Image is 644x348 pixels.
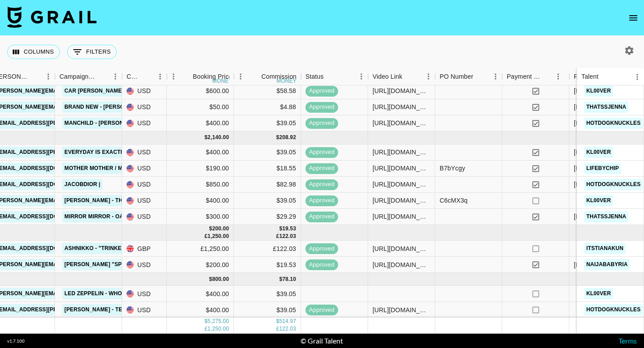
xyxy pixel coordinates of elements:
[204,134,208,141] div: $
[62,211,129,222] a: mirror mirror - oat
[204,318,208,326] div: $
[55,68,122,85] div: Campaign (Type)
[62,85,126,97] a: Car [PERSON_NAME]
[208,326,229,333] div: 1,250.00
[122,99,167,115] div: USD
[167,83,234,99] div: $600.00
[122,115,167,132] div: USD
[305,148,338,157] span: approved
[234,286,301,302] div: $39.05
[122,161,167,177] div: USD
[584,304,643,315] a: hotdogknuckles
[551,70,565,83] button: Menu
[276,233,280,240] div: £
[574,164,594,173] div: 8/2/2025
[324,70,336,83] button: Sort
[301,68,368,85] div: Status
[574,260,594,269] div: 8/21/2025
[276,134,280,141] div: $
[59,68,96,85] div: Campaign (Type)
[373,164,430,173] div: https://www.instagram.com/reel/DL0qvoVRUa6/?igsh=ajQ4cGg2MTRtamo1
[204,233,208,240] div: £
[373,260,430,269] div: https://www.tiktok.com/@naijababyria/video/7537421853271280927?_r=1&_t=ZP-8ynWkF27c8E
[122,257,167,273] div: USD
[62,147,210,158] a: Everyday is Exactly the Same - Nine Inch Nails
[598,71,611,83] button: Sort
[584,163,621,174] a: lifebychip
[141,70,153,83] button: Sort
[574,119,594,127] div: 6/30/2025
[167,99,234,115] div: $50.00
[440,196,468,205] div: C6cMX3q
[234,302,301,318] div: $39.05
[502,68,569,85] div: Payment Sent
[584,288,613,299] a: kl00ver
[279,318,296,326] div: 514.97
[373,306,430,314] div: https://www.tiktok.com/@hotdogknuckles/video/7545151372426038558?lang=en
[368,68,435,85] div: Video Link
[584,118,643,129] a: hotdogknuckles
[234,209,301,225] div: $29.29
[167,257,234,273] div: $200.00
[234,115,301,132] div: $39.05
[122,302,167,318] div: USD
[127,68,141,85] div: Currency
[373,244,430,253] div: https://www.instagram.com/reel/DNldituI6Ma/?igsh=MWhmaG0xeDl1cHhjYg%3D%3D
[305,68,324,85] div: Status
[305,103,338,111] span: approved
[435,68,502,85] div: PO Number
[574,102,594,111] div: 6/25/2025
[167,286,234,302] div: $400.00
[167,177,234,193] div: $850.00
[62,195,142,206] a: [PERSON_NAME] - The One
[581,68,598,85] div: Talent
[180,70,193,83] button: Sort
[204,326,208,333] div: £
[305,306,338,314] span: approved
[305,87,338,95] span: approved
[574,86,594,95] div: 8/21/2025
[584,259,630,270] a: naijababyria
[62,243,154,254] a: Ashnikko - "Trinkets' Pop up
[234,161,301,177] div: $18.55
[261,68,297,85] div: Commission
[305,212,338,221] span: approved
[373,102,430,111] div: https://www.tiktok.com/@thatssjenna/video/7515230218777546030
[208,134,229,141] div: 2,140.00
[109,70,122,83] button: Menu
[167,193,234,209] div: $400.00
[279,225,282,233] div: $
[373,68,402,85] div: Video Link
[584,85,613,97] a: kl00ver
[473,70,486,83] button: Sort
[122,286,167,302] div: USD
[373,119,430,127] div: https://www.tiktok.com/@hotdogknuckles/video/7514777674666069278?lang=en
[62,304,178,315] a: [PERSON_NAME] - Tears Dance break
[234,193,301,209] div: $39.05
[62,288,167,299] a: Led Zeppelin - Whole Lotta Love
[373,180,430,189] div: https://www.tiktok.com/@hotdogknuckles/video/7517719666052074782
[542,70,554,83] button: Sort
[209,225,212,233] div: $
[584,195,613,206] a: kl00ver
[584,211,628,222] a: thatssjenna
[234,83,301,99] div: $58.58
[62,102,199,113] a: Brand New - [PERSON_NAME] [PERSON_NAME]
[42,70,55,83] button: Menu
[624,9,642,27] button: open drawer
[276,318,280,326] div: $
[584,102,628,113] a: thatssjenna
[7,338,25,344] div: v 1.7.100
[373,148,430,157] div: https://www.tiktok.com/@kl00ver/video/7525409070296091922?lang=en
[29,70,42,83] button: Sort
[234,70,247,83] button: Menu
[167,209,234,225] div: $300.00
[122,144,167,161] div: USD
[67,45,117,59] button: Show filters
[62,179,102,190] a: Jacobdior |
[422,70,435,83] button: Menu
[305,119,338,127] span: approved
[305,261,338,269] span: approved
[62,163,147,174] a: Mother Mother / Me & You
[122,209,167,225] div: USD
